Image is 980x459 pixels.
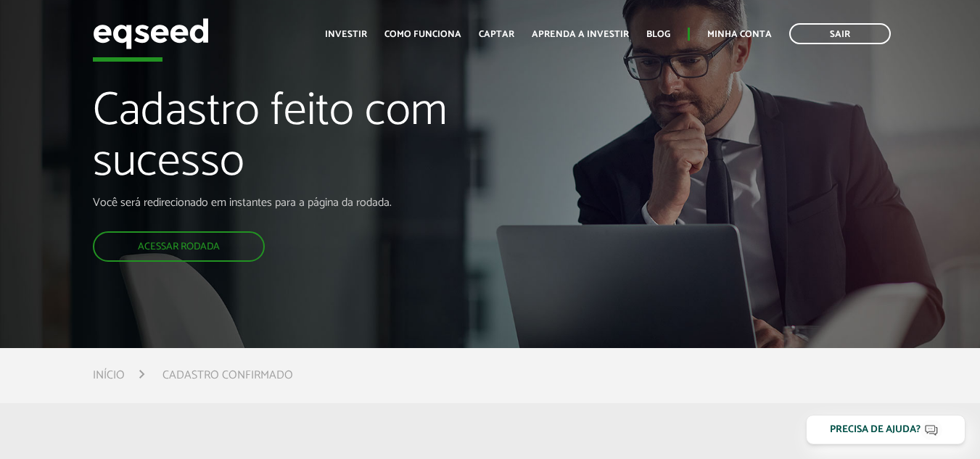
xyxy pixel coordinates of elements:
[93,86,561,196] h1: Cadastro feito com sucesso
[93,196,561,210] p: Você será redirecionado em instantes para a página da rodada.
[789,23,891,44] a: Sair
[325,30,367,39] a: Investir
[93,15,209,53] img: EqSeed
[384,30,461,39] a: Como funciona
[162,365,293,385] li: Cadastro confirmado
[93,370,125,381] a: Início
[532,30,629,39] a: Aprenda a investir
[479,30,514,39] a: Captar
[707,30,772,39] a: Minha conta
[646,30,670,39] a: Blog
[93,231,265,262] a: Acessar rodada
